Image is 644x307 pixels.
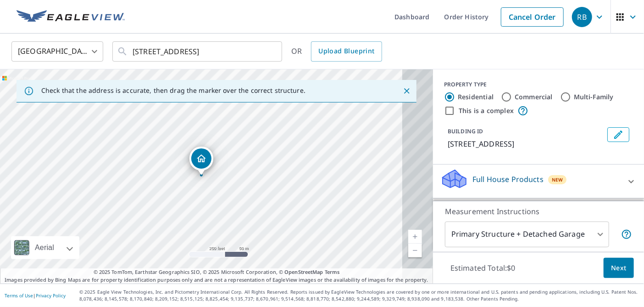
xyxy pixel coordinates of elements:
[5,293,66,298] p: |
[311,41,382,62] a: Upload Blueprint
[472,174,544,185] p: Full House Products
[325,268,340,275] a: Terms
[41,86,305,95] p: Check that the address is accurate, then drag the marker over the correct structure.
[36,292,66,299] a: Privacy Policy
[94,268,340,276] span: © 2025 TomTom, Earthstar Geographics SIO, © 2025 Microsoft Corporation, ©
[604,258,634,279] button: Next
[448,138,604,149] p: [STREET_ADDRESS]
[621,229,632,240] span: Your report will include the primary structure and a detached garage if one exists.
[189,147,213,175] div: Dropped pin, building 1, Residential property, 2987 Belvedere Ln Decatur, GA 30032
[444,80,633,89] div: PROPERTY TYPE
[291,41,382,62] div: OR
[448,127,483,135] p: BUILDING ID
[5,292,33,299] a: Terms of Use
[611,262,627,274] span: Next
[440,168,637,194] div: Full House ProductsNew
[32,236,57,259] div: Aerial
[401,85,413,97] button: Close
[11,236,79,259] div: Aerial
[445,222,609,247] div: Primary Structure + Detached Garage
[458,92,494,102] label: Residential
[552,176,563,183] span: New
[574,92,614,102] label: Multi-Family
[445,206,632,217] p: Measurement Instructions
[515,92,553,102] label: Commercial
[408,230,422,244] a: Current Level 17, Zoom In
[443,258,523,278] p: Estimated Total: $0
[284,268,323,275] a: OpenStreetMap
[11,39,103,64] div: [GEOGRAPHIC_DATA]
[318,45,374,57] span: Upload Blueprint
[133,39,263,64] input: Search by address or latitude-longitude
[607,127,629,142] button: Edit building 1
[572,7,592,27] div: RB
[79,289,639,302] p: © 2025 Eagle View Technologies, Inc. and Pictometry International Corp. All Rights Reserved. Repo...
[459,106,514,115] label: This is a complex
[408,244,422,257] a: Current Level 17, Zoom Out
[17,10,125,24] img: EV Logo
[501,7,564,27] a: Cancel Order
